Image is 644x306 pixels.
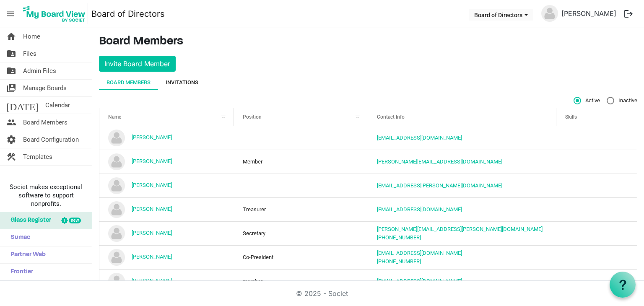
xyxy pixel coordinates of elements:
[23,45,36,62] span: Files
[3,6,18,22] span: menu
[132,134,172,140] a: [PERSON_NAME]
[99,75,637,90] div: tab-header
[91,5,165,22] a: Board of Directors
[377,114,405,120] span: Contact Info
[469,9,533,21] button: Board of Directors dropdownbutton
[368,221,556,245] td: cathy.ferguson@att.net(816) 807-6502 is template cell column header Contact Info
[6,80,16,96] span: switch_account
[377,226,543,232] a: [PERSON_NAME][EMAIL_ADDRESS][PERSON_NAME][DOMAIN_NAME]
[21,3,91,24] a: My Board View Logo
[556,269,637,293] td: is template cell column header Skills
[132,206,172,212] a: [PERSON_NAME]
[99,245,234,269] td: Cindy Bastian is template cell column header Name
[234,269,369,293] td: member column header Position
[234,245,369,269] td: Co-President column header Position
[6,229,30,246] span: Sumac
[108,153,125,170] img: no-profile-picture.svg
[108,225,125,242] img: no-profile-picture.svg
[99,126,234,150] td: Alison Long is template cell column header Name
[99,174,234,197] td: Amber Tumminia is template cell column header Name
[45,97,70,114] span: Calendar
[234,150,369,174] td: Member column header Position
[368,269,556,293] td: dawnafoy@gmail.com is template cell column header Contact Info
[132,230,172,236] a: [PERSON_NAME]
[377,234,421,241] a: [PHONE_NUMBER]
[23,131,79,148] span: Board Configuration
[6,264,33,280] span: Frontier
[132,182,172,188] a: [PERSON_NAME]
[108,201,125,218] img: no-profile-picture.svg
[108,114,121,120] span: Name
[6,28,16,45] span: home
[6,148,16,165] span: construction
[556,221,637,245] td: is template cell column header Skills
[99,221,234,245] td: Cathy Ferguson is template cell column header Name
[556,197,637,221] td: is template cell column header Skills
[234,221,369,245] td: Secretary column header Position
[243,114,262,120] span: Position
[574,97,600,104] span: Active
[99,35,637,49] h3: Board Members
[6,212,51,229] span: Glass Register
[23,114,68,131] span: Board Members
[108,130,125,146] img: no-profile-picture.svg
[556,126,637,150] td: is template cell column header Skills
[6,114,16,131] span: people
[556,245,637,269] td: is template cell column header Skills
[377,258,421,265] a: [PHONE_NUMBER]
[23,62,56,79] span: Admin Files
[108,249,125,266] img: no-profile-picture.svg
[23,80,67,96] span: Manage Boards
[23,148,52,165] span: Templates
[6,131,16,148] span: settings
[620,5,637,23] button: logout
[565,114,577,120] span: Skills
[6,246,46,263] span: Partner Web
[368,150,556,174] td: benson-davis@danacole.com is template cell column header Contact Info
[234,126,369,150] td: column header Position
[108,273,125,290] img: no-profile-picture.svg
[6,97,39,114] span: [DATE]
[377,278,462,284] a: [EMAIL_ADDRESS][DOMAIN_NAME]
[166,78,198,87] div: Invitations
[377,158,502,165] a: [PERSON_NAME][EMAIL_ADDRESS][DOMAIN_NAME]
[368,197,556,221] td: annmcook63@gmail.com is template cell column header Contact Info
[234,174,369,197] td: column header Position
[368,174,556,197] td: amber.tumminia@grandviewc4.net is template cell column header Contact Info
[368,245,556,269] td: cindybastian2@gmail.com816-853-2088 is template cell column header Contact Info
[6,45,16,62] span: folder_shared
[377,135,462,141] a: [EMAIL_ADDRESS][DOMAIN_NAME]
[132,158,172,164] a: [PERSON_NAME]
[556,174,637,197] td: is template cell column header Skills
[108,177,125,194] img: no-profile-picture.svg
[558,5,620,22] a: [PERSON_NAME]
[556,150,637,174] td: is template cell column header Skills
[368,126,556,150] td: alisonlong777@gmail.com is template cell column header Contact Info
[377,250,462,256] a: [EMAIL_ADDRESS][DOMAIN_NAME]
[99,56,176,72] button: Invite Board Member
[99,197,234,221] td: Ann Cook is template cell column header Name
[296,289,348,298] a: © 2025 - Societ
[99,269,234,293] td: Dawn Foy is template cell column header Name
[23,28,40,45] span: Home
[607,97,637,104] span: Inactive
[377,206,462,213] a: [EMAIL_ADDRESS][DOMAIN_NAME]
[132,277,172,284] a: [PERSON_NAME]
[69,218,81,223] div: new
[106,78,151,87] div: Board Members
[99,150,234,174] td: Amanda Benson-Davis is template cell column header Name
[132,254,172,260] a: [PERSON_NAME]
[4,183,88,208] span: Societ makes exceptional software to support nonprofits.
[541,5,558,22] img: no-profile-picture.svg
[377,182,502,189] a: [EMAIL_ADDRESS][PERSON_NAME][DOMAIN_NAME]
[234,197,369,221] td: Treasurer column header Position
[21,3,88,24] img: My Board View Logo
[6,62,16,79] span: folder_shared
